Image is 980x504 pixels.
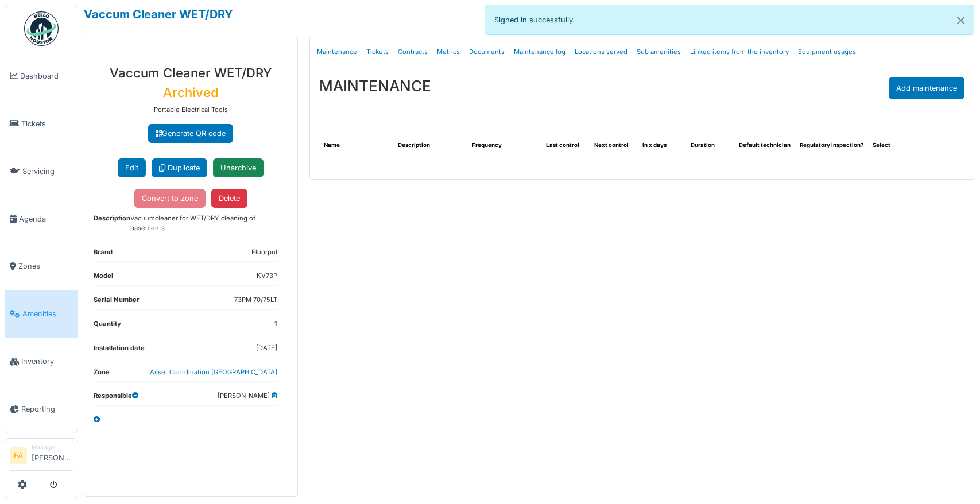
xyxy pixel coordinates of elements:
a: Tickets [5,100,78,148]
dt: Zone [94,367,110,382]
a: Agenda [5,195,78,243]
a: Metrics [432,38,464,65]
a: Sub amenities [632,38,685,65]
dd: 1 [274,319,277,329]
dt: Description [94,214,130,238]
a: FA Manager[PERSON_NAME] [10,443,73,471]
dd: [DATE] [256,343,277,353]
span: Zones [18,261,73,272]
dd: KV73P [257,271,277,281]
span: Dashboard [20,71,73,82]
th: Duration [686,137,734,154]
a: Vaccum Cleaner WET/DRY [84,7,233,21]
dd: Floorpul [251,247,277,257]
a: Linked items from the inventory [685,38,793,65]
a: Locations served [570,38,632,65]
dd: Vacuumcleaner for WET/DRY cleaning of basements [130,214,277,233]
div: Manager [32,443,73,452]
span: Amenities [22,308,73,319]
button: Edit [118,158,146,177]
img: Badge_color-CXgf-gQk.svg [24,11,59,46]
th: Select [868,137,916,154]
p: Portable Electrical Tools [94,105,288,115]
dt: Installation date [94,343,145,358]
th: Last control [541,137,590,154]
span: Agenda [19,214,73,224]
th: In x days [638,137,686,154]
a: Asset Coordination [GEOGRAPHIC_DATA] [150,368,277,376]
a: Inventory [5,338,78,385]
th: Frequency [467,137,541,154]
span: Inventory [21,356,73,367]
dt: Model [94,271,113,285]
a: Reporting [5,385,78,433]
h3: MAINTENANCE [319,77,431,95]
a: Documents [464,38,509,65]
dt: Responsible [94,391,138,405]
dt: Brand [94,247,113,262]
h3: Archived [94,85,288,100]
th: Next control [590,137,638,154]
a: Zones [5,243,78,290]
div: Add maintenance [889,77,964,99]
dd: [PERSON_NAME] [218,391,277,401]
li: FA [10,447,27,464]
button: Close [948,5,974,36]
a: Maintenance log [509,38,570,65]
dt: Serial Number [94,295,140,309]
h3: Vaccum Cleaner WET/DRY [94,65,288,80]
a: Unarchive [213,158,264,177]
th: Description [393,137,467,154]
a: Maintenance [312,38,362,65]
a: Tickets [362,38,393,65]
a: Duplicate [152,158,207,177]
th: Regulatory inspection? [795,137,868,154]
th: Default technician [734,137,795,154]
a: Contracts [393,38,432,65]
th: Name [319,137,393,154]
dt: Quantity [94,319,121,334]
a: Dashboard [5,52,78,100]
div: Signed in successfully. [485,5,975,35]
li: [PERSON_NAME] [32,443,73,468]
a: Generate QR code [148,124,233,143]
dd: 73PM 70/75LT [234,295,277,305]
div: Delete [211,189,247,208]
a: Servicing [5,148,78,195]
span: Tickets [21,118,73,129]
a: Equipment usages [793,38,861,65]
a: Amenities [5,290,78,338]
span: Reporting [21,404,73,414]
span: Servicing [22,166,73,177]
